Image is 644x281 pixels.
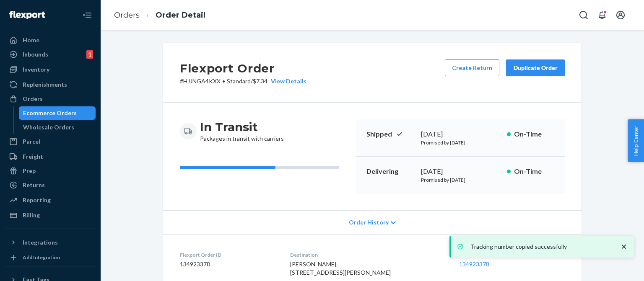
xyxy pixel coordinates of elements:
[23,109,77,117] div: Ecommerce Orders
[200,119,284,134] h3: In Transit
[107,3,212,28] ol: breadcrumbs
[19,106,96,120] a: Ecommerce Orders
[222,77,225,85] span: •
[23,137,40,146] div: Parcel
[180,77,306,85] p: # HJJNGA4KXX / $7.34
[5,92,96,106] a: Orders
[5,209,96,222] a: Billing
[227,77,251,85] span: Standard
[114,10,140,20] a: Orders
[421,176,500,183] p: Promised by [DATE]
[575,7,592,23] button: Open Search Box
[5,164,96,178] a: Prep
[445,59,499,76] button: Create Return
[19,121,96,134] a: Wholesale Orders
[628,119,644,162] button: Help Center
[5,236,96,249] button: Integrations
[459,260,489,268] a: 134923378
[421,129,500,139] div: [DATE]
[5,135,96,148] a: Parcel
[366,129,414,139] p: Shipped
[594,7,610,23] button: Open notifications
[23,80,67,89] div: Replenishments
[267,77,306,85] button: View Details
[5,178,96,192] a: Returns
[23,238,58,247] div: Integrations
[23,36,39,44] div: Home
[23,167,36,175] div: Prep
[9,11,45,19] img: Flexport logo
[23,65,49,74] div: Inventory
[5,63,96,76] a: Inventory
[612,7,629,23] button: Open account menu
[23,181,45,189] div: Returns
[156,10,205,20] a: Order Detail
[180,251,277,258] dt: Flexport Order ID
[5,78,96,91] a: Replenishments
[513,64,558,72] div: Duplicate Order
[470,242,611,251] p: Tracking number copied successfully
[421,139,500,146] p: Promised by [DATE]
[180,260,277,268] dd: 134923378
[290,260,391,276] span: [PERSON_NAME] [STREET_ADDRESS][PERSON_NAME]
[23,152,43,161] div: Freight
[5,34,96,47] a: Home
[349,218,389,227] span: Order History
[290,251,446,258] dt: Destination
[5,253,96,263] a: Add Integration
[86,50,93,59] div: 1
[5,48,96,61] a: Inbounds1
[514,129,555,139] p: On-Time
[620,242,628,251] svg: close toast
[180,59,306,77] h2: Flexport Order
[5,193,96,207] a: Reporting
[23,50,48,59] div: Inbounds
[514,167,555,176] p: On-Time
[200,119,284,143] div: Packages in transit with carriers
[23,123,74,131] div: Wholesale Orders
[5,150,96,163] a: Freight
[506,59,565,76] button: Duplicate Order
[23,95,43,103] div: Orders
[79,7,96,23] button: Close Navigation
[23,254,60,261] div: Add Integration
[23,211,40,219] div: Billing
[366,167,414,176] p: Delivering
[23,196,51,204] div: Reporting
[421,167,500,176] div: [DATE]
